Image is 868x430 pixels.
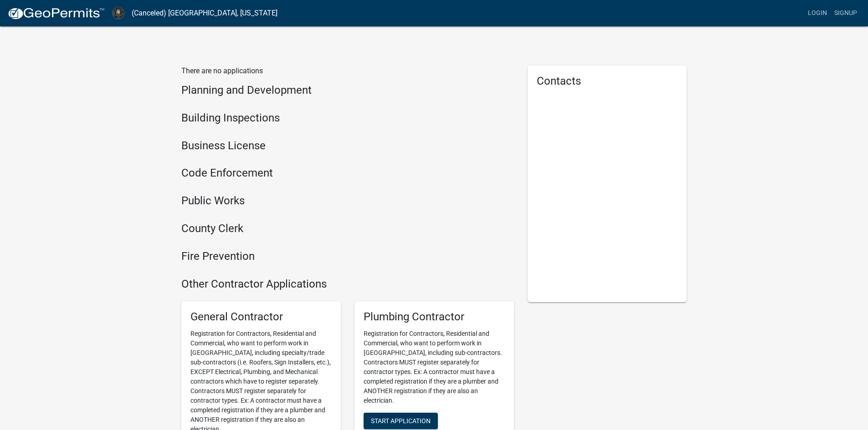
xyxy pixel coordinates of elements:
[132,5,277,21] a: (Canceled) [GEOGRAPHIC_DATA], [US_STATE]
[804,5,831,22] a: Login
[181,66,514,76] p: There are no applications
[181,222,514,235] h4: County Clerk
[181,167,514,180] h4: Code Enforcement
[181,139,514,152] h4: Business License
[181,84,514,97] h4: Planning and Development
[190,310,332,324] h5: General Contractor
[181,194,514,207] h4: Public Works
[181,250,514,263] h4: Fire Prevention
[181,111,514,125] h4: Building Inspections
[364,310,505,324] h5: Plumbing Contractor
[831,5,861,22] a: Signup
[181,278,514,291] h4: Other Contractor Applications
[364,329,505,405] p: Registration for Contractors, Residential and Commercial, who want to perform work in [GEOGRAPHIC...
[371,417,431,425] span: Start Application
[112,7,124,19] img: (Canceled) Gordon County, Georgia
[537,75,678,88] h5: Contacts
[364,413,438,429] button: Start Application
